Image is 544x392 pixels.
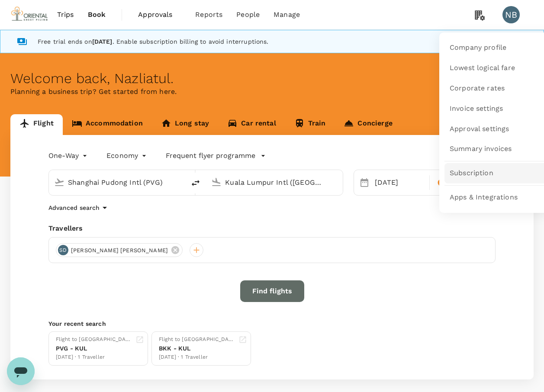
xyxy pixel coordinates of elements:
span: Subscription [450,168,493,178]
button: Open [179,181,181,183]
button: Advanced search [48,202,110,213]
span: Reports [195,10,222,20]
span: Apps & Integrations [450,193,518,202]
a: Car rental [218,114,285,135]
div: [DATE] · 1 Traveller [56,353,132,362]
img: ORIENTAL SHEET PILING SDN. BHD. [10,5,50,24]
p: Frequent flyer programme [166,151,255,161]
b: [DATE] [92,38,113,45]
a: Accommodation [63,114,152,135]
span: Manage [274,10,300,20]
div: Welcome back , Nazliatul . [10,71,534,87]
div: Flight to [GEOGRAPHIC_DATA] [159,335,235,344]
div: PVG - KUL [56,344,132,353]
span: Lowest logical fare [450,63,515,73]
div: One-Way [48,149,89,163]
div: Economy [106,149,148,163]
span: Invoice settings [450,104,503,114]
div: Travellers [48,223,496,234]
button: Find flights [240,280,304,302]
p: Advanced search [48,203,100,212]
a: Concierge [335,114,401,135]
span: [PERSON_NAME] [PERSON_NAME] [66,246,173,255]
a: Long stay [152,114,218,135]
a: Train [285,114,335,135]
span: Approval settings [450,124,509,134]
p: Free trial ends on . Enable subscription billing to avoid interruptions. [38,37,269,46]
input: Going to [225,176,324,189]
span: Book [88,10,106,20]
button: delete [185,173,206,193]
div: SD [58,245,68,255]
span: Corporate rates [450,84,505,93]
p: Planning a business trip? Get started from here. [10,87,534,97]
span: Company profile [450,43,506,53]
p: Your recent search [48,319,496,328]
input: Depart from [68,176,167,189]
span: Summary invoices [450,144,512,154]
span: People [236,10,260,20]
iframe: Button to launch messaging window [7,357,35,385]
div: [DATE] · 1 Traveller [159,353,235,362]
div: Flight to [GEOGRAPHIC_DATA] [56,335,132,344]
button: Open [337,181,338,183]
div: SD[PERSON_NAME] [PERSON_NAME] [56,243,183,257]
div: [DATE] [371,174,428,191]
div: NB [502,6,520,23]
div: BKK - KUL [159,344,235,353]
button: Frequent flyer programme [166,151,266,161]
span: Trips [57,10,74,20]
span: Approvals [138,10,181,20]
a: Flight [10,114,63,135]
